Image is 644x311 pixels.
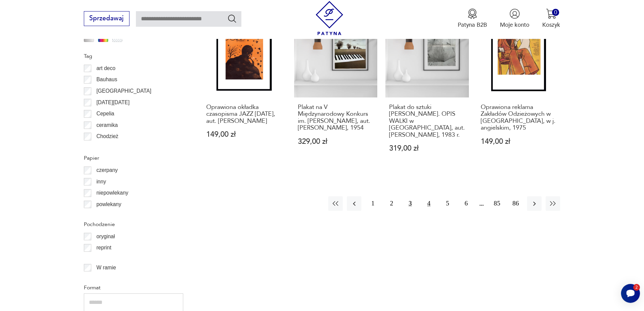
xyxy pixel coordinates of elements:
p: [DATE][DATE] [96,98,129,107]
h3: Plakat do sztuki [PERSON_NAME]. OPIS WALKI w [GEOGRAPHIC_DATA], aut. [PERSON_NAME], 1983 r. [389,104,465,138]
button: Patyna B2B [458,8,487,29]
button: 3 [403,196,418,211]
p: 319,00 zł [389,145,465,152]
p: Format [84,283,183,292]
p: W ramie [96,263,116,272]
button: 5 [440,196,455,211]
a: Oprawiona reklama Zakładów Odzieżowych w Bytomiu, w j. angielskim, 1975Oprawiona reklama Zakładów... [477,14,560,168]
img: Ikonka użytkownika [509,8,520,19]
img: Patyna - sklep z meblami i dekoracjami vintage [312,1,347,35]
p: art deco [96,64,115,73]
button: Szukaj [227,14,237,23]
button: Moje konto [500,8,529,29]
a: Plakat do sztuki KAFKA. OPIS WALKI w Teatrze Studio, aut. Franciszek Starowieyski, 1983 r.Plakat ... [385,14,469,168]
p: Patyna B2B [458,21,487,29]
button: 85 [490,196,504,211]
a: Oprawiona okładka czasopisma JAZZ październik 1976, aut. Włodzimierz RostkowskiOprawiona okładka ... [202,14,286,168]
a: Ikona medaluPatyna B2B [458,8,487,29]
p: Tag [84,52,183,61]
p: inny [96,177,106,186]
p: [GEOGRAPHIC_DATA] [96,87,151,95]
iframe: Smartsupp widget button [621,284,640,303]
div: 0 [552,9,559,16]
p: 329,00 zł [298,138,374,145]
p: reprint [96,243,111,252]
button: 0Koszyk [542,8,560,29]
button: 4 [422,196,436,211]
button: Sprzedawaj [84,11,129,26]
p: 149,00 zł [206,131,282,138]
p: Moje konto [500,21,529,29]
p: Cepelia [96,109,114,118]
button: 6 [459,196,473,211]
p: czerpany [96,166,118,175]
p: ceramika [96,121,118,130]
p: Ćmielów [96,143,117,152]
img: Ikona koszyka [546,8,556,19]
p: Chodzież [96,132,118,141]
button: 2 [384,196,399,211]
a: Ikonka użytkownikaMoje konto [500,8,529,29]
p: niepowlekany [96,188,128,197]
p: Bauhaus [96,75,117,84]
p: 149,00 zł [481,138,557,145]
a: Sprzedawaj [84,16,129,22]
h3: Plakat na V Międzynarodowy Konkurs im. [PERSON_NAME], aut. [PERSON_NAME], 1954 [298,104,374,132]
a: Plakat na V Międzynarodowy Konkurs im. Fryderyka Chopina, aut. Tadeusz Trepkowski, 1954Plakat na ... [294,14,378,168]
img: Ikona medalu [467,8,478,19]
p: Papier [84,154,183,162]
button: 1 [365,196,380,211]
p: Pochodzenie [84,220,183,229]
p: Koszyk [542,21,560,29]
p: oryginał [96,232,115,241]
p: powlekany [96,200,121,209]
h3: Oprawiona okładka czasopisma JAZZ [DATE], aut. [PERSON_NAME] [206,104,282,125]
button: 86 [508,196,523,211]
h3: Oprawiona reklama Zakładów Odzieżowych w [GEOGRAPHIC_DATA], w j. angielskim, 1975 [481,104,557,132]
